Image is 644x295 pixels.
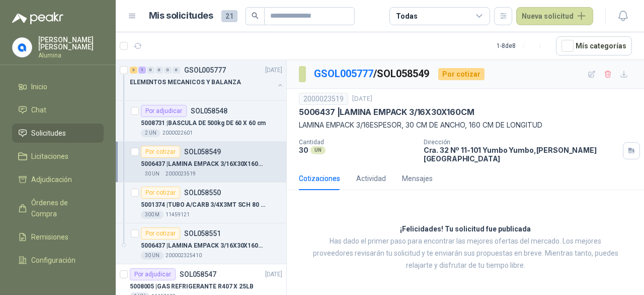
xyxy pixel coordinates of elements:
[299,146,308,154] p: 30
[12,170,104,189] a: Adjudicación
[12,77,104,96] a: Inicio
[130,282,254,291] p: 5008005 | GAS REFRIGERANTE R407 X 25LB
[12,124,104,143] a: Solicitudes
[31,255,75,266] span: Configuración
[141,187,180,199] div: Por cotizar
[116,183,286,223] a: Por cotizarSOL0585505001374 |TUBO A/CARB 3/4X3MT SCH 80 ROSCADO300 M11459121
[310,146,326,154] div: UN
[141,211,164,219] div: 300 M
[141,252,164,260] div: 30 UN
[31,151,68,162] span: Licitaciones
[265,66,282,75] p: [DATE]
[184,67,226,74] p: GSOL005777
[396,11,417,22] div: Todas
[312,235,619,272] p: Has dado el primer paso para encontrar las mejores ofertas del mercado. Los mejores proveedores r...
[402,173,433,184] div: Mensajes
[130,78,241,87] p: ELEMENTOS MECANICOS Y BALANZA
[141,105,187,117] div: Por adjudicar
[141,200,266,210] p: 5001374 | TUBO A/CARB 3/4X3MT SCH 80 ROSCADO
[184,148,221,155] p: SOL058549
[400,223,531,235] h3: ¡Felicidades! Tu solicitud fue publicada
[438,68,485,80] div: Por cotizar
[138,67,146,74] div: 1
[141,146,180,158] div: Por cotizar
[166,170,196,178] p: 2000023519
[265,270,282,279] p: [DATE]
[116,223,286,264] a: Por cotizarSOL0585515006437 |LAMINA EMPACK 3/16X30X160CM30 UN200002325410
[191,107,227,114] p: SOL058548
[149,9,213,23] h1: Mis solicitudes
[164,67,172,74] div: 0
[38,52,104,58] p: Alumina
[116,142,286,183] a: Por cotizarSOL0585495006437 |LAMINA EMPACK 3/16X30X160CM30 UN2000023519
[252,12,259,19] span: search
[141,170,164,178] div: 30 UN
[299,107,474,117] p: 5006437 | LAMINA EMPACK 3/16X30X160CM
[221,10,237,22] span: 21
[141,227,180,240] div: Por cotizar
[166,211,190,219] p: 11459121
[314,66,430,82] p: / SOL058549
[31,174,72,185] span: Adjudicación
[130,64,284,96] a: 3 1 0 0 0 0 GSOL005777[DATE] ELEMENTOS MECANICOS Y BALANZA
[352,94,372,104] p: [DATE]
[31,104,46,115] span: Chat
[12,193,104,223] a: Órdenes de Compra
[12,12,63,24] img: Logo peakr
[299,173,340,184] div: Cotizaciones
[356,173,386,184] div: Actividad
[516,7,593,25] button: Nueva solicitud
[184,230,221,237] p: SOL058551
[31,231,68,243] span: Remisiones
[141,159,266,169] p: 5006437 | LAMINA EMPACK 3/16X30X160CM
[130,67,137,74] div: 3
[299,120,632,131] p: LAMINA EMPACK 3/16ESPESOR, 30 CM DE ANCHO, 160 CM DE LONGITUD
[314,68,373,80] a: GSOL005777
[147,67,154,74] div: 0
[13,38,32,57] img: Company Logo
[130,268,176,280] div: Por adjudicar
[497,38,548,54] div: 1 - 8 de 8
[38,36,104,50] p: [PERSON_NAME] [PERSON_NAME]
[141,241,266,251] p: 5006437 | LAMINA EMPACK 3/16X30X160CM
[299,139,416,146] p: Cantidad
[12,227,104,247] a: Remisiones
[424,139,619,146] p: Dirección
[12,147,104,166] a: Licitaciones
[163,129,193,137] p: 2000022601
[184,189,221,196] p: SOL058550
[166,252,202,260] p: 200002325410
[155,67,163,74] div: 0
[141,129,160,137] div: 2 UN
[12,100,104,120] a: Chat
[141,119,266,128] p: 5008731 | BASCULA DE 500kg DE 60 X 60 cm
[31,197,94,219] span: Órdenes de Compra
[180,271,216,278] p: SOL058547
[31,128,66,139] span: Solicitudes
[424,146,619,163] p: Cra. 32 Nº 11-101 Yumbo Yumbo , [PERSON_NAME][GEOGRAPHIC_DATA]
[299,93,348,105] div: 2000023519
[556,36,632,55] button: Mís categorías
[12,251,104,270] a: Configuración
[173,67,180,74] div: 0
[116,101,286,142] a: Por adjudicarSOL0585485008731 |BASCULA DE 500kg DE 60 X 60 cm2 UN2000022601
[31,81,47,92] span: Inicio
